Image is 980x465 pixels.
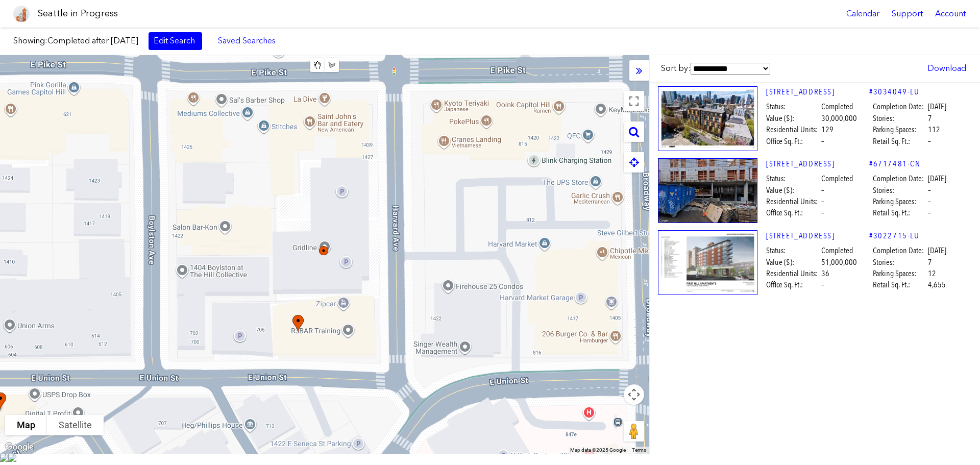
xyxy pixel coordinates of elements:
span: [DATE] [928,101,946,112]
span: 4,655 [928,279,946,290]
span: [DATE] [928,173,946,184]
a: #6717481-CN [869,158,921,169]
span: Completed [821,101,853,112]
span: Retail Sq. Ft.: [873,279,926,290]
span: Residential Units: [766,268,820,279]
span: Office Sq. Ft.: [766,279,820,290]
button: Show street map [5,415,47,435]
span: Retail Sq. Ft.: [873,207,926,218]
span: – [821,207,824,218]
label: Showing: [13,35,138,46]
span: – [928,196,931,207]
button: Map camera controls [624,384,644,405]
span: Stories: [873,185,926,196]
a: #3022715-LU [869,230,920,241]
span: Completion Date: [873,101,926,112]
span: Status: [766,101,820,112]
span: [DATE] [928,245,946,256]
span: Status: [766,245,820,256]
span: – [821,196,824,207]
span: Map data ©2025 Google [570,447,626,453]
span: – [821,279,824,290]
span: – [821,185,824,196]
span: Completed [821,245,853,256]
span: Value ($): [766,185,820,196]
span: Status: [766,173,820,184]
span: Completed after [DATE] [47,36,138,45]
span: 51,000,000 [821,257,857,268]
span: 129 [821,124,834,135]
span: Completion Date: [873,245,926,256]
h1: Seattle in Progress [38,7,118,20]
label: Sort by: [661,63,770,75]
span: Parking Spaces: [873,268,926,279]
button: Draw a shape [325,58,339,72]
img: Google [3,440,36,454]
span: Stories: [873,257,926,268]
span: Residential Units: [766,124,820,135]
img: favicon-96x96.png [13,6,30,22]
span: – [928,185,931,196]
button: Show satellite imagery [47,415,104,435]
span: 7 [928,113,932,124]
span: Residential Units: [766,196,820,207]
img: 113.jpg [658,86,757,151]
span: Stories: [873,113,926,124]
span: 112 [928,124,940,135]
select: Sort by: [691,63,770,75]
a: [STREET_ADDRESS] [766,230,869,241]
a: Edit Search [149,32,202,50]
span: 30,000,000 [821,113,857,124]
img: 1.jpg [658,230,757,295]
span: Completion Date: [873,173,926,184]
span: 36 [821,268,829,279]
a: Saved Searches [212,32,281,50]
span: 12 [928,268,936,279]
span: Office Sq. Ft.: [766,207,820,218]
span: Completed [821,173,853,184]
a: [STREET_ADDRESS] [766,86,869,97]
a: Open this area in Google Maps (opens a new window) [3,440,36,454]
span: Parking Spaces: [873,124,926,135]
span: – [821,136,824,147]
a: Terms [632,447,646,453]
span: 7 [928,257,932,268]
button: Toggle fullscreen view [624,91,644,111]
button: Stop drawing [310,58,325,72]
a: Download [922,60,971,77]
span: Value ($): [766,257,820,268]
img: 1421_HARVARD_AVE_SEATTLE.jpg [658,158,757,223]
button: Drag Pegman onto the map to open Street View [624,421,644,442]
span: – [928,136,931,147]
span: Value ($): [766,113,820,124]
span: – [928,207,931,218]
span: Parking Spaces: [873,196,926,207]
span: Office Sq. Ft.: [766,136,820,147]
a: #3034049-LU [869,86,920,97]
span: Retail Sq. Ft.: [873,136,926,147]
a: [STREET_ADDRESS] [766,158,869,169]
